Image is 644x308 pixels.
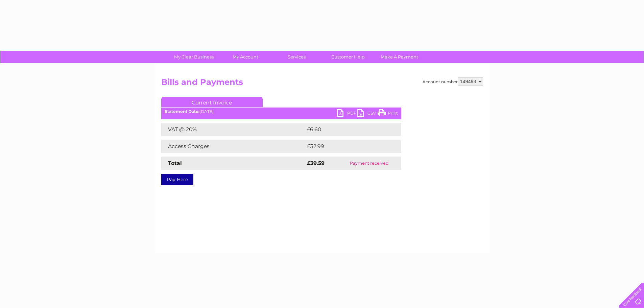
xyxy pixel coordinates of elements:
a: Customer Help [320,51,376,63]
strong: £39.59 [307,160,325,166]
a: Current Invoice [161,97,263,107]
a: CSV [357,109,378,119]
h2: Bills and Payments [161,77,483,90]
a: Print [378,109,398,119]
strong: Total [168,160,182,166]
div: Account number [423,77,483,86]
td: VAT @ 20% [161,123,305,136]
td: Access Charges [161,140,305,153]
td: £6.60 [305,123,386,136]
div: [DATE] [161,109,401,114]
a: Services [269,51,325,63]
td: Payment received [337,157,401,170]
a: My Account [217,51,273,63]
td: £32.99 [305,140,388,153]
b: Statement Date: [165,109,199,114]
a: My Clear Business [166,51,222,63]
a: Pay Here [161,174,193,185]
a: Make A Payment [372,51,427,63]
a: PDF [337,109,357,119]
